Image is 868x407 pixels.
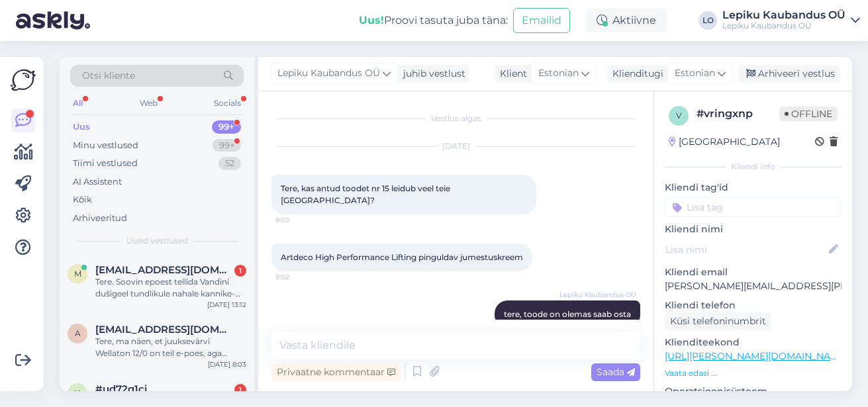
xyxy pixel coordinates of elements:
[669,135,780,149] div: [GEOGRAPHIC_DATA]
[271,140,640,152] div: [DATE]
[504,309,631,319] span: tere, toode on olemas saab osta
[538,66,579,81] span: Estonian
[74,269,81,279] span: m
[699,11,717,30] div: LO
[95,324,233,336] span: annelikolgo@yahoo.com
[722,21,845,31] div: Lepiku Kaubandus OÜ
[597,366,635,378] span: Saada
[607,67,663,81] div: Klienditugi
[137,95,160,112] div: Web
[208,359,246,369] div: [DATE] 8:03
[675,66,715,81] span: Estonian
[359,14,384,26] b: Uus!
[75,328,81,338] span: a
[359,13,508,28] div: Proovi tasuta juba täna:
[665,265,842,279] p: Kliendi email
[11,68,36,93] img: Askly Logo
[73,212,127,225] div: Arhiveeritud
[73,175,122,189] div: AI Assistent
[73,157,138,170] div: Tiimi vestlused
[73,193,92,206] div: Kõik
[275,215,325,225] span: 9:02
[234,265,246,277] div: 1
[665,336,842,349] p: Klienditeekond
[95,336,246,359] div: Tere, ma näen, et juuksevärvi Wellaton 12/0 on teil e-poes, aga miskipärast ei saa ostukorvi lisa...
[586,9,667,32] div: Aktiivne
[665,367,842,379] p: Vaata edasi ...
[665,161,842,173] div: Kliendi info
[73,139,138,152] div: Minu vestlused
[212,120,241,134] div: 99+
[95,276,246,300] div: Tere. Soovin epoest tellida Vandini dušigeel tundlikule nahale kannike-riisipiim. saadavust näita...
[234,384,246,396] div: 1
[213,139,241,152] div: 99+
[665,312,771,330] div: Küsi telefoninumbrit
[281,252,523,262] span: Artdeco High Performance Lifting pinguldav jumestuskreem
[513,8,570,33] button: Emailid
[74,388,81,398] span: u
[722,10,860,31] a: Lepiku Kaubandus OÜLepiku Kaubandus OÜ
[779,107,838,121] span: Offline
[70,95,85,112] div: All
[495,67,527,81] div: Klient
[271,113,640,124] div: Vestlus algas
[665,350,847,362] a: [URL][PERSON_NAME][DOMAIN_NAME]
[665,222,842,236] p: Kliendi nimi
[95,383,147,395] span: #ud72q1ci
[277,66,380,81] span: Lepiku Kaubandus OÜ
[82,69,135,83] span: Otsi kliente
[275,272,325,282] span: 9:02
[665,242,826,257] input: Lisa nimi
[665,197,842,217] input: Lisa tag
[665,384,842,398] p: Operatsioonisüsteem
[271,363,401,381] div: Privaatne kommentaar
[665,279,842,293] p: [PERSON_NAME][EMAIL_ADDRESS][PERSON_NAME][DOMAIN_NAME]
[207,300,246,310] div: [DATE] 13:12
[95,264,233,276] span: maarika.tiik@hotmail.com
[398,67,465,81] div: juhib vestlust
[218,157,241,170] div: 52
[559,290,636,300] span: Lepiku Kaubandus OÜ
[126,235,188,247] span: Uued vestlused
[697,106,779,122] div: # vringxnp
[211,95,244,112] div: Socials
[722,10,845,21] div: Lepiku Kaubandus OÜ
[281,183,452,205] span: Tere, kas antud toodet nr 15 leidub veel teie [GEOGRAPHIC_DATA]?
[676,111,681,120] span: v
[738,65,840,83] div: Arhiveeri vestlus
[73,120,90,134] div: Uus
[665,298,842,312] p: Kliendi telefon
[665,181,842,195] p: Kliendi tag'id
